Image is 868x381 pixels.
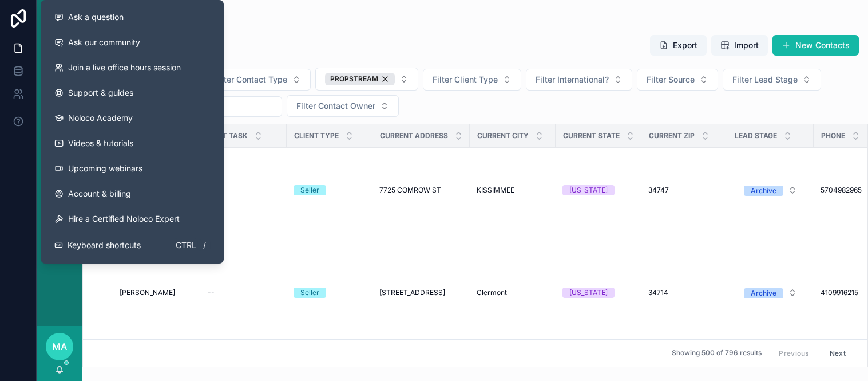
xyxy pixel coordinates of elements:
[563,131,620,140] span: Current State
[68,62,181,73] span: Join a live office hours session
[175,238,197,252] span: Ctrl
[68,138,133,149] span: Videos & tutorials
[294,185,366,195] a: Seller
[379,186,441,195] span: 7725 COMROW ST
[672,349,762,358] span: Showing 500 of 796 results
[208,131,248,140] span: Next Task
[300,185,319,195] div: Seller
[751,186,776,196] div: Archive
[723,69,821,91] button: Select Button
[380,131,448,140] span: Current Address
[200,241,209,250] span: /
[68,239,141,251] span: Keyboard shortcuts
[562,288,635,298] a: [US_STATE]
[45,30,219,55] a: Ask our community
[215,74,287,85] span: Filter Contact Type
[294,288,366,298] a: Seller
[821,186,862,195] span: 5704982965
[68,213,180,225] span: Hire a Certified Noloco Expert
[433,74,498,85] span: Filter Client Type
[45,80,219,105] a: Support & guides
[569,185,608,195] div: [US_STATE]
[477,288,507,297] span: Clermont
[300,288,319,298] div: Seller
[45,105,219,131] a: Noloco Academy
[734,179,807,201] a: Select Button
[647,74,695,85] span: Filter Source
[649,131,695,140] span: Current Zip
[37,46,82,273] div: scrollable content
[45,55,219,80] a: Join a live office hours session
[732,74,798,85] span: Filter Lead Stage
[711,35,768,56] button: Import
[45,206,219,231] button: Hire a Certified Noloco Expert
[648,288,668,297] span: 34714
[68,188,131,199] span: Account & billing
[751,288,776,298] div: Archive
[637,69,718,91] button: Select Button
[735,131,777,140] span: Lead Stage
[379,288,463,297] a: [STREET_ADDRESS]
[821,288,858,297] span: 4109916215
[330,74,378,84] span: PROPSTREAM
[208,288,215,297] span: --
[68,37,140,48] span: Ask our community
[208,288,280,297] a: --
[45,231,219,259] button: Keyboard shortcutsCtrl/
[648,288,720,297] a: 34714
[296,100,375,112] span: Filter Contact Owner
[648,186,669,195] span: 34747
[772,35,859,56] button: New Contacts
[325,73,395,85] button: Unselect 981
[735,180,806,201] button: Select Button
[45,181,219,206] a: Account & billing
[735,282,806,303] button: Select Button
[734,282,807,304] a: Select Button
[315,68,418,91] button: Select Button
[68,11,124,23] span: Ask a question
[294,131,339,140] span: Client Type
[650,35,707,56] button: Export
[52,340,67,353] span: MA
[477,186,514,195] span: KISSIMMEE
[648,186,720,195] a: 34747
[477,186,549,195] a: KISSIMMEE
[45,131,219,156] a: Videos & tutorials
[822,344,854,362] button: Next
[120,288,175,297] span: [PERSON_NAME]
[287,95,399,117] button: Select Button
[68,112,133,124] span: Noloco Academy
[45,156,219,181] a: Upcoming webinars
[120,288,194,297] a: [PERSON_NAME]
[526,69,632,91] button: Select Button
[569,288,608,298] div: [US_STATE]
[45,5,219,30] button: Ask a question
[68,87,133,99] span: Support & guides
[477,288,549,297] a: Clermont
[734,40,759,51] span: Import
[536,74,609,85] span: Filter International?
[208,186,280,195] a: --
[821,131,845,140] span: Phone
[68,163,142,174] span: Upcoming webinars
[379,288,445,297] span: [STREET_ADDRESS]
[423,69,521,91] button: Select Button
[379,186,463,195] a: 7725 COMROW ST
[205,69,311,91] button: Select Button
[477,131,529,140] span: Current City
[562,185,635,195] a: [US_STATE]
